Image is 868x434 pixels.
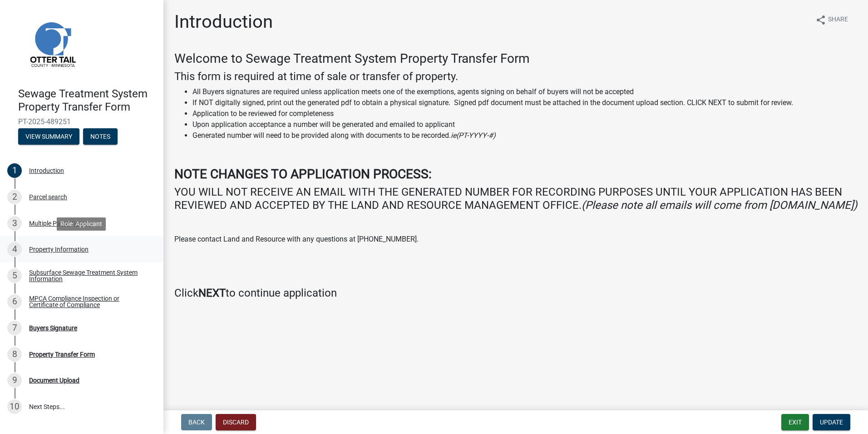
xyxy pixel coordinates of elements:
div: 1 [7,163,22,178]
i: share [815,15,826,25]
div: 5 [7,268,22,283]
h4: Sewage Treatment System Property Transfer Form [18,87,156,114]
li: Generated number will need to be provided along with documents to be recorded. [192,130,857,141]
span: PT-2025-489251 [18,117,145,126]
h4: YOU WILL NOT RECEIVE AN EMAIL WITH THE GENERATED NUMBER FOR RECORDING PURPOSES UNTIL YOUR APPLICA... [174,186,857,212]
div: Introduction [29,167,64,174]
wm-modal-confirm: Notes [83,133,118,141]
div: 8 [7,347,22,362]
strong: NEXT [198,287,226,299]
i: (Please note all emails will come from [DOMAIN_NAME]) [582,199,857,212]
div: Property Transfer Form [29,351,95,358]
div: Multiple Parcel Search [29,220,91,227]
span: Update [820,419,843,426]
strong: NOTE CHANGES TO APPLICATION PROCESS: [174,167,432,182]
div: 9 [7,373,22,388]
img: Otter Tail County, Minnesota [18,10,86,78]
div: 4 [7,242,22,257]
li: Upon application acceptance a number will be generated and emailed to applicant [192,119,857,130]
div: Subsurface Sewage Treatment System Information [29,269,149,282]
div: 6 [7,294,22,309]
div: Parcel search [29,194,67,200]
p: Please contact Land and Resource with any questions at [PHONE_NUMBER]. [174,234,857,245]
i: ie(PT-YYYY-#) [451,131,496,140]
div: Document Upload [29,377,79,384]
div: MPCA Compliance Inspection or Certificate of Compliance [29,295,149,308]
span: Back [188,419,205,426]
button: View Summary [18,128,79,145]
button: Notes [83,128,118,145]
span: Share [828,15,848,25]
div: 7 [7,321,22,335]
button: shareShare [808,11,855,29]
li: All Buyers signatures are required unless application meets one of the exemptions, agents signing... [192,86,857,97]
button: Update [813,414,850,430]
h1: Introduction [174,11,273,33]
button: Exit [781,414,809,430]
h3: Welcome to Sewage Treatment System Property Transfer Form [174,51,857,66]
div: 2 [7,190,22,204]
button: Discard [216,414,256,430]
li: Application to be reviewed for completeness [192,108,857,119]
li: If NOT digitally signed, print out the generated pdf to obtain a physical signature. Signed pdf d... [192,97,857,108]
h4: Click to continue application [174,287,857,300]
div: Role: Applicant [57,217,106,231]
div: 3 [7,216,22,231]
div: Buyers Signature [29,325,77,331]
wm-modal-confirm: Summary [18,133,79,141]
div: 10 [7,399,22,414]
div: Property Information [29,246,89,252]
button: Back [181,414,212,430]
h4: This form is required at time of sale or transfer of property. [174,70,857,83]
